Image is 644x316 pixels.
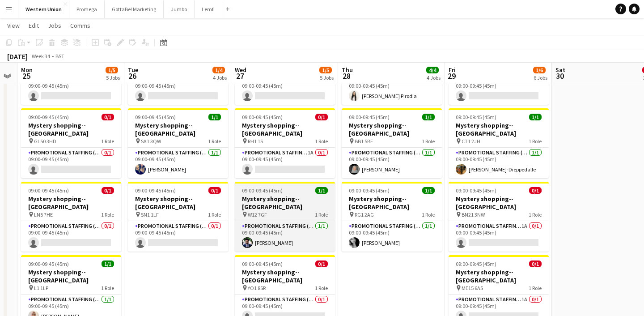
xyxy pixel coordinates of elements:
div: 09:00-09:45 (45m)1/1Mystery shopping--[GEOGRAPHIC_DATA] BB1 5BE1 RolePromotional Staffing (Myster... [342,108,442,178]
span: ME15 6AS [462,285,483,291]
span: 1/1 [102,260,114,267]
div: 09:00-09:45 (45m)1/1Mystery shopping--[GEOGRAPHIC_DATA] CT1 2JH1 RolePromotional Staffing (Myster... [449,108,549,178]
h3: Mystery shopping--[GEOGRAPHIC_DATA] [128,121,228,137]
span: BN21 3NW [462,211,485,218]
span: 1 Role [422,211,435,218]
span: 27 [233,71,246,81]
span: 25 [20,71,33,81]
app-card-role: Promotional Staffing (Mystery Shopper)1A0/109:00-09:45 (45m) [449,221,549,252]
span: 1 Role [315,211,328,218]
app-card-role: Promotional Staffing (Mystery Shopper)0/109:00-09:45 (45m) [128,74,228,105]
span: 1 Role [529,138,542,145]
app-job-card: 09:00-09:45 (45m)0/1Mystery shopping--[GEOGRAPHIC_DATA] RH1 1S1 RolePromotional Staffing (Mystery... [235,108,335,178]
h3: Mystery shopping--[GEOGRAPHIC_DATA] [21,195,121,211]
h3: Mystery shopping--[GEOGRAPHIC_DATA] [235,121,335,137]
button: Promega [69,0,105,18]
span: 09:00-09:45 (45m) [242,187,283,194]
span: Week 34 [30,53,52,60]
span: 09:00-09:45 (45m) [242,114,283,120]
span: 09:00-09:45 (45m) [242,260,283,267]
h3: Mystery shopping--[GEOGRAPHIC_DATA] [235,195,335,211]
span: Fri [449,66,456,74]
span: Edit [29,21,39,30]
span: 1 Role [529,211,542,218]
div: [DATE] [7,52,28,61]
span: RG1 2AG [355,211,374,218]
app-card-role: Promotional Staffing (Mystery Shopper)0/109:00-09:45 (45m) [21,221,121,252]
span: 1 Role [101,211,114,218]
span: LN5 7HE [34,211,53,218]
div: 5 Jobs [106,74,120,81]
span: 09:00-09:45 (45m) [349,187,390,194]
span: Comms [70,21,90,30]
span: BB1 5BE [355,138,373,145]
span: 0/1 [529,260,542,267]
span: 1 Role [208,138,221,145]
span: 1/5 [106,67,118,73]
app-job-card: 09:00-09:45 (45m)1/1Mystery shopping--[GEOGRAPHIC_DATA] RG1 2AG1 RolePromotional Staffing (Myster... [342,182,442,252]
h3: Mystery shopping--[GEOGRAPHIC_DATA] [128,195,228,211]
span: 1/4 [212,67,225,73]
app-card-role: Promotional Staffing (Mystery Shopper)0/109:00-09:45 (45m) [128,221,228,252]
span: Mon [21,66,33,74]
button: GottaBe! Marketing [105,0,164,18]
app-card-role: Promotional Staffing (Mystery Shopper)1/109:00-09:45 (45m)[PERSON_NAME] [235,221,335,252]
a: View [4,20,23,31]
span: 4/4 [426,67,439,73]
span: 1 Role [422,138,435,145]
div: 4 Jobs [213,74,227,81]
span: SN1 1LF [141,211,159,218]
span: 09:00-09:45 (45m) [456,114,496,120]
h3: Mystery shopping--[GEOGRAPHIC_DATA] [21,121,121,137]
div: 5 Jobs [320,74,334,81]
app-card-role: Promotional Staffing (Mystery Shopper)1/109:00-09:45 (45m)[PERSON_NAME] [128,148,228,178]
span: GL50 3HD [34,138,56,145]
span: Thu [342,66,353,74]
app-card-role: Promotional Staffing (Mystery Shopper)1/109:00-09:45 (45m)[PERSON_NAME] Pirodia [342,74,442,105]
app-job-card: 09:00-09:45 (45m)0/1Mystery shopping--[GEOGRAPHIC_DATA] BN21 3NW1 RolePromotional Staffing (Myste... [449,182,549,252]
span: RH1 1S [248,138,263,145]
app-card-role: Promotional Staffing (Mystery Shopper)1/109:00-09:45 (45m)[PERSON_NAME] [342,148,442,178]
span: 0/1 [208,187,221,194]
span: 1 Role [315,285,328,291]
span: 26 [127,71,138,81]
app-job-card: 09:00-09:45 (45m)0/1Mystery shopping--[GEOGRAPHIC_DATA] SN1 1LF1 RolePromotional Staffing (Myster... [128,182,228,252]
app-card-role: Promotional Staffing (Mystery Shopper)4A0/109:00-09:45 (45m) [449,74,549,105]
a: Jobs [44,20,65,31]
h3: Mystery shopping--[GEOGRAPHIC_DATA] [449,268,549,284]
div: BST [55,53,64,60]
span: 1/5 [319,67,332,73]
app-job-card: 09:00-09:45 (45m)1/1Mystery shopping--[GEOGRAPHIC_DATA] W12 7GF1 RolePromotional Staffing (Myster... [235,182,335,252]
span: 1 Role [315,138,328,145]
span: 1/1 [422,114,435,120]
a: Comms [67,20,94,31]
span: View [7,21,20,30]
span: 0/1 [102,114,114,120]
button: Lemfi [195,0,222,18]
h3: Mystery shopping--[GEOGRAPHIC_DATA] [21,268,121,284]
span: 09:00-09:45 (45m) [349,114,390,120]
h3: Mystery shopping--[GEOGRAPHIC_DATA] [235,268,335,284]
span: 1 Role [101,285,114,291]
span: 1/1 [315,187,328,194]
span: 1 Role [529,285,542,291]
app-card-role: Promotional Staffing (Mystery Shopper)1A0/109:00-09:45 (45m) [21,74,121,105]
app-job-card: 09:00-09:45 (45m)0/1Mystery shopping--[GEOGRAPHIC_DATA] LN5 7HE1 RolePromotional Staffing (Myster... [21,182,121,252]
span: CT1 2JH [462,138,480,145]
span: 1/6 [533,67,546,73]
span: 09:00-09:45 (45m) [28,187,69,194]
span: 09:00-09:45 (45m) [456,260,496,267]
span: Jobs [48,21,61,30]
div: 09:00-09:45 (45m)1/1Mystery shopping--[GEOGRAPHIC_DATA] SA1 3QW1 RolePromotional Staffing (Myster... [128,108,228,178]
span: L1 1LP [34,285,48,291]
span: 1/1 [422,187,435,194]
h3: Mystery shopping--[GEOGRAPHIC_DATA] [342,121,442,137]
span: 1 Role [101,138,114,145]
span: 09:00-09:45 (45m) [28,260,69,267]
